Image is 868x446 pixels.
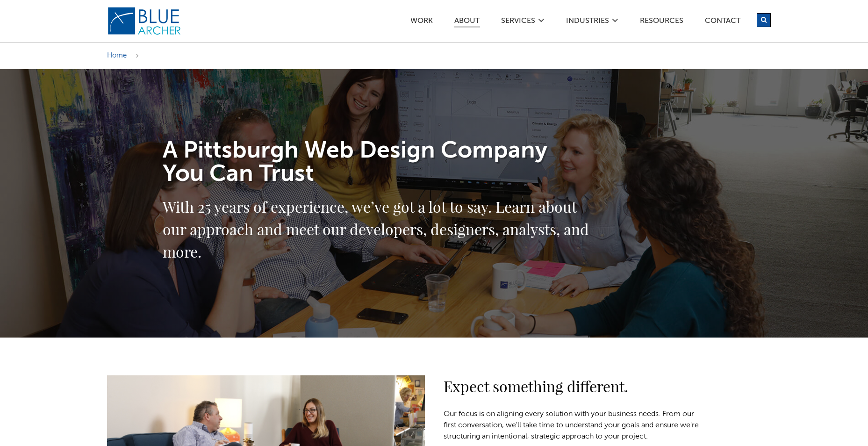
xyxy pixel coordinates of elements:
a: Home [107,52,127,59]
a: Contact [704,17,741,27]
a: SERVICES [501,17,536,27]
img: Blue Archer Logo [107,7,182,36]
h2: With 25 years of experience, we’ve got a lot to say. Learn about our approach and meet our develo... [163,195,593,263]
h2: Expect something different. [444,375,705,397]
a: Industries [566,17,610,27]
a: Work [410,17,433,27]
p: Our focus is on aligning every solution with your business needs. From our first conversation, we... [444,409,705,442]
h1: A Pittsburgh Web Design Company You Can Trust [163,139,593,186]
a: Resources [639,17,684,27]
a: ABOUT [454,17,480,28]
